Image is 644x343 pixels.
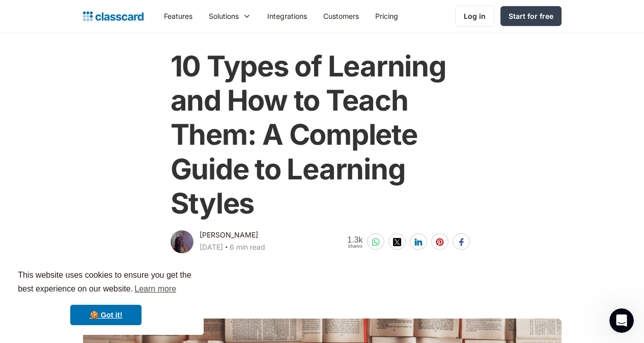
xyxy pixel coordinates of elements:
[457,238,465,246] img: facebook-white sharing button
[200,241,223,253] div: [DATE]
[347,235,362,244] span: 1.3k
[367,5,406,28] a: Pricing
[230,241,265,253] div: 6 min read
[200,229,258,241] div: [PERSON_NAME]
[18,269,194,297] span: This website uses cookies to ensure you get the best experience on our website.
[315,5,367,28] a: Customers
[393,238,401,246] img: twitter-white sharing button
[347,244,362,249] span: Shares
[414,238,423,246] img: linkedin-white sharing button
[171,49,474,221] h1: 10 Types of Learning and How to Teach Them: A Complete Guide to Learning Styles
[259,5,315,28] a: Integrations
[8,259,204,335] div: cookieconsent
[209,11,239,21] div: Solutions
[156,5,201,28] a: Features
[509,11,553,21] div: Start for free
[133,281,178,297] a: learn more about cookies
[500,6,562,26] a: Start for free
[372,238,380,246] img: whatsapp-white sharing button
[201,5,259,28] div: Solutions
[464,11,486,21] div: Log in
[83,9,144,23] a: home
[455,6,494,27] a: Log in
[70,305,142,325] a: dismiss cookie message
[436,238,444,246] img: pinterest-white sharing button
[223,241,230,255] div: ‧
[609,308,634,333] iframe: Intercom live chat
